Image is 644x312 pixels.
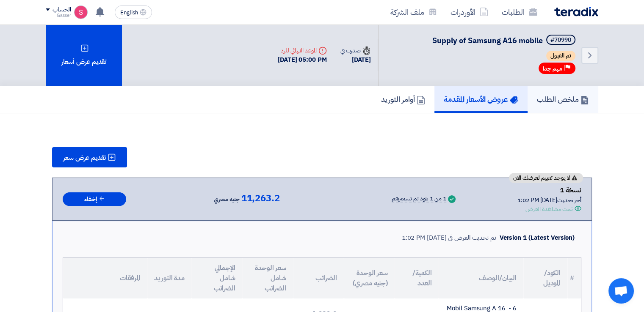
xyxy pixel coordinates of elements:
div: الموعد النهائي للرد [278,46,327,55]
span: جنيه مصري [214,194,239,205]
span: English [120,10,138,16]
th: المرفقات [63,258,147,298]
div: تقديم عرض أسعار [46,25,122,86]
th: الكمية/العدد [395,258,439,298]
span: لا يوجد تقييم لعرضك الان [513,175,570,181]
a: عروض الأسعار المقدمة [434,86,528,113]
button: إخفاء [63,192,126,206]
a: أوامر التوريد [372,86,434,113]
div: نسخة 1 [517,185,581,196]
th: البيان/الوصف [439,258,523,298]
button: English [115,5,152,19]
span: تقديم عرض سعر [63,154,106,161]
button: تقديم عرض سعر [52,147,127,167]
a: الأوردرات [444,2,495,22]
img: unnamed_1748516558010.png [74,5,88,19]
div: تم تحديث العرض في [DATE] 1:02 PM [402,233,496,243]
span: Supply of Samsung A16 mobile [432,35,543,46]
h5: Supply of Samsung A16 mobile [432,35,577,47]
a: ملف الشركة [384,2,444,22]
h5: أوامر التوريد [381,94,425,104]
a: ملخص الطلب [528,86,598,113]
th: الضرائب [293,258,344,298]
div: [DATE] 05:00 PM [278,55,327,65]
div: Gasser [46,13,71,18]
span: تم القبول [546,51,575,61]
th: سعر الوحدة (جنيه مصري) [344,258,395,298]
div: #70990 [550,37,571,43]
th: سعر الوحدة شامل الضرائب [242,258,293,298]
img: Teradix logo [554,7,598,16]
a: Open chat [608,278,634,304]
th: مدة التوريد [147,258,191,298]
div: 1 من 1 بنود تم تسعيرهم [392,196,446,203]
div: الحساب [53,6,71,14]
div: Version 1 (Latest Version) [500,233,575,243]
div: صدرت في [340,46,371,55]
div: [DATE] [340,55,371,65]
th: الكود/الموديل [523,258,567,298]
span: مهم جدا [543,65,562,73]
a: الطلبات [495,2,544,22]
h5: عروض الأسعار المقدمة [444,94,518,104]
div: تمت مشاهدة العرض [525,205,573,213]
span: 11,263.2 [241,193,280,203]
th: الإجمالي شامل الضرائب [191,258,242,298]
th: # [567,258,581,298]
div: أخر تحديث [DATE] 1:02 PM [517,196,581,205]
h5: ملخص الطلب [537,94,589,104]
